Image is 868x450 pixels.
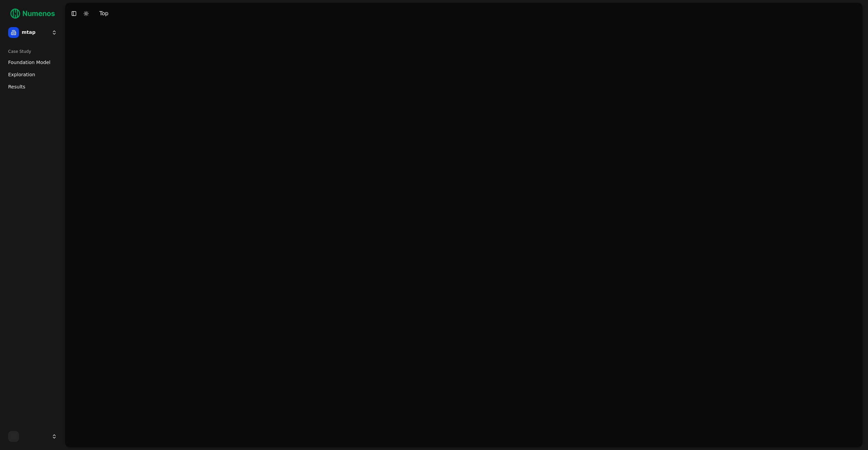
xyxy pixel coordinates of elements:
[5,81,60,92] a: Results
[99,9,108,18] div: Top
[5,57,60,68] a: Foundation Model
[5,46,60,57] div: Case Study
[5,5,60,22] img: Numenos
[5,24,60,41] button: mtap
[22,29,49,36] span: mtap
[8,71,35,78] span: Exploration
[5,69,60,80] a: Exploration
[8,59,51,66] span: Foundation Model
[8,83,25,90] span: Results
